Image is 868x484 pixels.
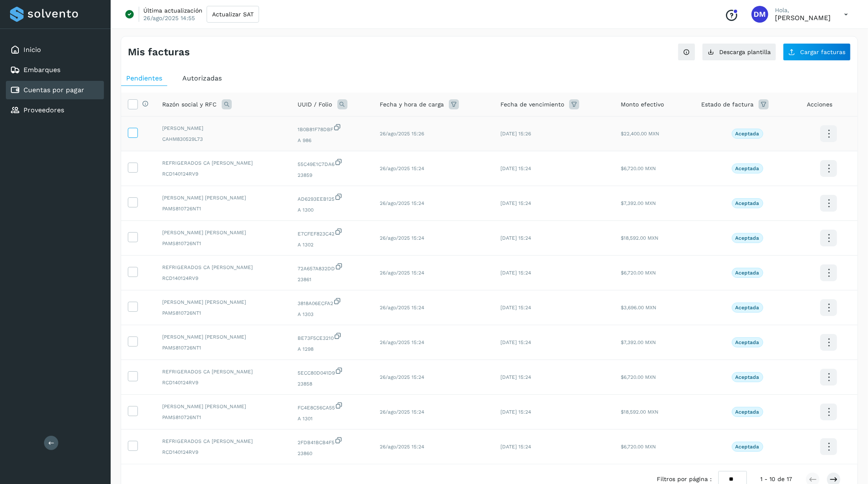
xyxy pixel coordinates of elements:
[736,200,759,206] p: Aceptada
[621,305,656,311] span: $3,696.00 MXN
[500,200,531,206] span: [DATE] 15:24
[298,193,367,203] span: AD6293EEB125
[500,270,531,276] span: [DATE] 15:24
[162,333,285,341] span: [PERSON_NAME] [PERSON_NAME]
[800,49,845,55] span: Cargar facturas
[500,131,531,137] span: [DATE] 15:26
[783,43,851,61] button: Cargar facturas
[298,436,367,446] span: 2FDB41BCB4F5
[143,14,195,22] p: 26/ago/2025 14:55
[298,297,367,307] span: 3818A06ECFA2
[736,166,759,171] p: Aceptada
[807,100,832,109] span: Acciones
[128,46,190,58] h4: Mis facturas
[126,74,162,82] span: Pendientes
[736,339,759,345] p: Aceptada
[162,437,285,445] span: REFRIGERADOS CA [PERSON_NAME]
[760,475,792,484] span: 1 - 10 de 17
[621,200,656,206] span: $7,392.00 MXN
[298,137,367,144] span: A 986
[6,101,104,119] div: Proveedores
[298,276,367,283] span: 23861
[621,166,656,171] span: $6,720.00 MXN
[380,270,424,276] span: 26/ago/2025 15:24
[380,409,424,415] span: 26/ago/2025 15:24
[380,166,424,171] span: 26/ago/2025 15:24
[500,305,531,311] span: [DATE] 15:24
[621,131,659,137] span: $22,400.00 MXN
[298,345,367,353] span: A 1298
[380,131,424,137] span: 26/ago/2025 15:26
[162,448,285,456] span: RCD140124RV9
[162,229,285,236] span: [PERSON_NAME] [PERSON_NAME]
[621,409,658,415] span: $18,592.00 MXN
[162,205,285,212] span: PAMS810726NT1
[736,444,759,450] p: Aceptada
[6,81,104,99] div: Cuentas por pagar
[162,159,285,167] span: REFRIGERADOS CA [PERSON_NAME]
[162,403,285,410] span: [PERSON_NAME] [PERSON_NAME]
[380,100,444,109] span: Fecha y hora de carga
[23,46,41,54] a: Inicio
[162,379,285,386] span: RCD140124RV9
[162,170,285,178] span: RCD140124RV9
[162,298,285,306] span: [PERSON_NAME] [PERSON_NAME]
[380,339,424,345] span: 26/ago/2025 15:24
[736,409,759,415] p: Aceptada
[23,66,60,74] a: Embarques
[162,414,285,421] span: PAMS810726NT1
[380,305,424,311] span: 26/ago/2025 15:24
[500,339,531,345] span: [DATE] 15:24
[298,206,367,214] span: A 1300
[298,450,367,457] span: 23860
[500,374,531,380] span: [DATE] 15:24
[621,100,664,109] span: Monto efectivo
[736,374,759,380] p: Aceptada
[621,235,658,241] span: $18,592.00 MXN
[719,49,771,55] span: Descarga plantilla
[162,100,217,109] span: Razón social y RFC
[162,264,285,271] span: REFRIGERADOS CA [PERSON_NAME]
[298,158,367,168] span: 55C49E1C7DA6
[298,311,367,318] span: A 1303
[162,274,285,282] span: RCD140124RV9
[298,241,367,248] span: A 1302
[162,135,285,143] span: CAHM830529L73
[621,339,656,345] span: $7,392.00 MXN
[657,475,712,484] span: Filtros por página :
[298,171,367,179] span: 23859
[736,131,759,137] p: Aceptada
[380,444,424,450] span: 26/ago/2025 15:24
[701,100,754,109] span: Estado de factura
[500,166,531,171] span: [DATE] 15:24
[500,100,564,109] span: Fecha de vencimiento
[621,270,656,276] span: $6,720.00 MXN
[298,262,367,272] span: 72A657A832DD
[162,240,285,247] span: PAMS810726NT1
[380,200,424,206] span: 26/ago/2025 15:24
[736,270,759,276] p: Aceptada
[162,309,285,317] span: PAMS810726NT1
[500,444,531,450] span: [DATE] 15:24
[775,14,831,22] p: Diego Muriel Perez
[500,409,531,415] span: [DATE] 15:24
[702,43,776,61] button: Descarga plantilla
[207,6,259,23] button: Actualizar SAT
[380,235,424,241] span: 26/ago/2025 15:24
[500,235,531,241] span: [DATE] 15:24
[162,124,285,132] span: [PERSON_NAME]
[162,368,285,375] span: REFRIGERADOS CA [PERSON_NAME]
[6,41,104,59] div: Inicio
[298,415,367,422] span: A 1301
[380,374,424,380] span: 26/ago/2025 15:24
[298,367,367,377] span: 5ECC80D041D9
[212,11,254,17] span: Actualizar SAT
[298,123,367,133] span: 1B0B81F78DBF
[6,61,104,79] div: Embarques
[162,194,285,202] span: [PERSON_NAME] [PERSON_NAME]
[143,7,202,14] p: Última actualización
[621,374,656,380] span: $6,720.00 MXN
[621,444,656,450] span: $6,720.00 MXN
[298,228,367,238] span: E7CFEF823C42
